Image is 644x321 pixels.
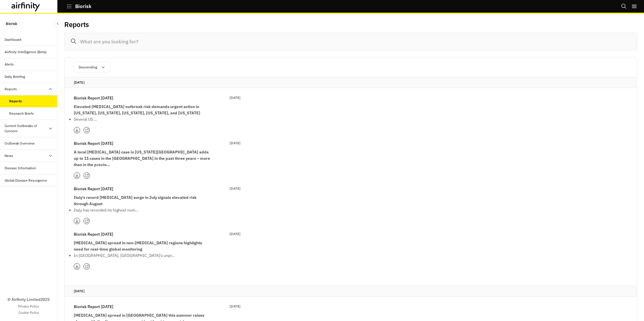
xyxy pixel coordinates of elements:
input: What are you looking for? [64,33,637,50]
h2: Reports [64,20,89,29]
div: Global Disease Resurgence [5,178,47,183]
p: Biorisk Report [DATE] [74,140,113,147]
a: Privacy Policy [18,304,39,309]
p: Biorisk [75,4,92,9]
p: Biorisk [6,18,17,29]
div: Daily Briefing [5,74,25,79]
button: Close Sidebar [54,20,61,27]
strong: [MEDICAL_DATA] spread in non-[MEDICAL_DATA] regions highlights need for real-time global monitoring [74,240,202,252]
p: Biorisk Report [DATE] [74,186,113,192]
strong: A local [MEDICAL_DATA] case in [US_STATE][GEOGRAPHIC_DATA] adds up to 11 cases in the [GEOGRAPHIC... [74,149,210,167]
p: Biorisk Report [DATE] [74,95,113,101]
p: [DATE] [74,288,628,294]
div: Airfinity Intelligence (Beta) [5,49,46,55]
div: Research Briefs [9,111,34,116]
div: Disease Information [5,166,36,171]
div: News [5,153,13,158]
strong: Elevated [MEDICAL_DATA] outbreak risk demands urgent action in [US_STATE], [US_STATE], [US_STATE]... [74,104,200,116]
div: Reports [5,87,17,92]
strong: Italy’s record [MEDICAL_DATA] surge in July signals elevated risk through August [74,195,197,206]
p: In [GEOGRAPHIC_DATA], [GEOGRAPHIC_DATA]’s unpr… [74,252,212,259]
p: [DATE] [230,186,240,191]
p: Italy has recorded its highest num… [74,207,212,213]
button: Descending [74,62,110,73]
button: Biorisk [67,1,92,11]
p: [DATE] [230,95,240,101]
p: Several US … [74,116,212,122]
p: Biorisk Report [DATE] [74,231,113,237]
div: Alerts [5,62,14,67]
div: Reports [9,99,22,104]
p: [DATE] [74,80,628,85]
div: Current Outbreaks of Concern [5,123,48,134]
div: Outbreak Overview [5,141,34,146]
p: © Airfinity Limited 2025 [7,297,50,303]
p: [DATE] [230,231,240,237]
a: Cookie Policy [18,310,39,315]
p: [DATE] [230,140,240,146]
button: Search [621,1,627,11]
p: [DATE] [230,303,240,309]
p: Biorisk Report [DATE] [74,303,113,310]
div: Dashboard [5,37,21,42]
